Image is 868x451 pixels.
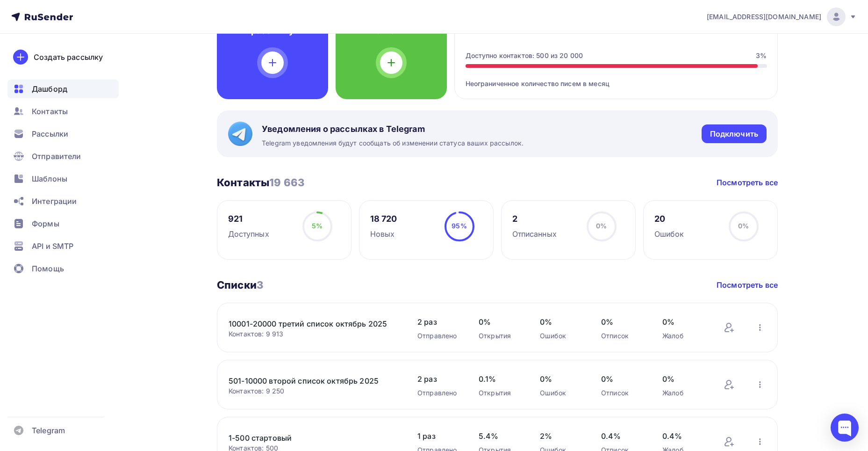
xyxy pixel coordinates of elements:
[601,373,644,385] span: 0%
[7,124,119,143] a: Рассылки
[466,51,583,60] div: Доступно контактов: 500 из 20 000
[262,124,524,135] span: Уведомления о рассылках в Telegram
[738,222,749,230] span: 0%
[417,316,460,327] span: 2 раз
[466,68,767,88] div: Неограниченное количество писем в месяц
[417,388,460,398] div: Отправлено
[228,213,269,225] div: 921
[417,331,460,341] div: Отправлено
[540,388,582,398] div: Ошибок
[479,316,521,327] span: 0%
[32,240,73,252] span: API и SMTP
[7,169,119,188] a: Шаблоны
[32,425,65,436] span: Telegram
[540,430,582,442] span: 2%
[707,7,857,26] a: [EMAIL_ADDRESS][DOMAIN_NAME]
[370,213,397,225] div: 18 720
[601,316,644,327] span: 0%
[417,430,460,442] span: 1 раз
[228,228,269,240] div: Доступных
[229,375,387,386] a: 501-10000 второй список октябрь 2025
[7,147,119,166] a: Отправители
[217,176,304,189] h3: Контакты
[32,196,77,207] span: Интеграции
[717,279,778,291] a: Посмотреть все
[662,373,705,385] span: 0%
[540,316,582,327] span: 0%
[32,218,59,229] span: Формы
[229,318,387,329] a: 10001-20000 третий список октябрь 2025
[512,213,557,225] div: 2
[512,228,557,240] div: Отписанных
[452,222,466,230] span: 95%
[662,430,705,442] span: 0.4%
[32,106,68,117] span: Контакты
[654,228,684,240] div: Ошибок
[756,51,767,60] div: 3%
[32,263,64,274] span: Помощь
[662,388,705,398] div: Жалоб
[7,102,119,121] a: Контакты
[229,386,399,396] div: Контактов: 9 250
[596,222,607,230] span: 0%
[479,331,521,341] div: Открытия
[479,373,521,385] span: 0.1%
[707,12,821,22] span: [EMAIL_ADDRESS][DOMAIN_NAME]
[479,430,521,442] span: 5.4%
[601,430,644,442] span: 0.4%
[7,214,119,233] a: Формы
[34,51,103,63] div: Создать рассылку
[710,129,758,139] div: Подключить
[717,177,778,188] a: Посмотреть все
[32,151,81,162] span: Отправители
[32,83,67,95] span: Дашборд
[229,432,387,444] a: 1-500 стартовый
[654,213,684,225] div: 20
[262,138,524,148] span: Telegram уведомления будут сообщать об изменении статуса ваших рассылок.
[601,388,644,398] div: Отписок
[540,331,582,341] div: Ошибок
[229,329,399,339] div: Контактов: 9 913
[662,331,705,341] div: Жалоб
[217,278,263,291] h3: Списки
[32,128,68,139] span: Рассылки
[601,331,644,341] div: Отписок
[257,279,263,291] span: 3
[540,373,582,385] span: 0%
[417,373,460,385] span: 2 раз
[662,316,705,327] span: 0%
[32,173,67,184] span: Шаблоны
[269,176,304,189] span: 19 663
[370,228,397,240] div: Новых
[7,80,119,98] a: Дашборд
[312,222,323,230] span: 5%
[479,388,521,398] div: Открытия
